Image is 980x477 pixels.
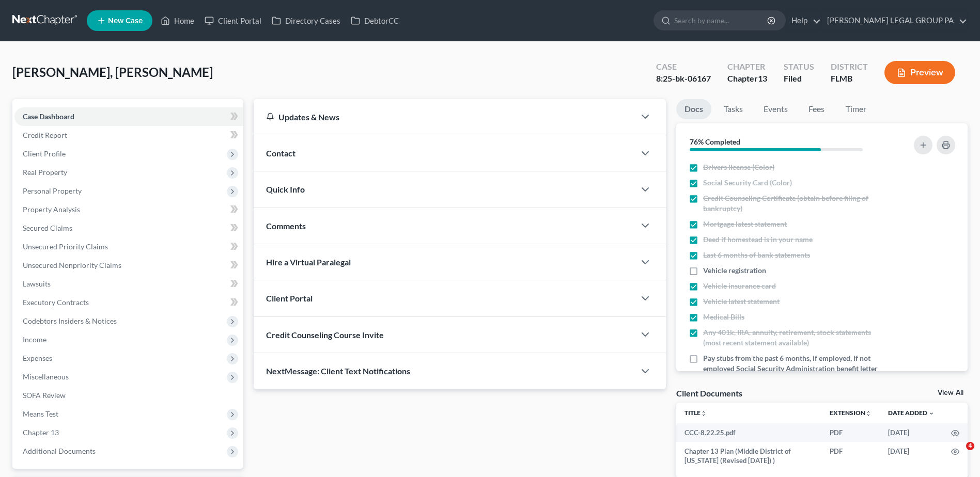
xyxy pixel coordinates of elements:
[14,200,243,219] a: Property Analysis
[966,442,974,450] span: 4
[23,149,66,158] span: Client Profile
[14,256,243,275] a: Unsecured Nonpriority Claims
[880,423,943,442] td: [DATE]
[23,372,69,381] span: Miscellaneous
[831,73,868,85] div: FLMB
[703,193,886,214] span: Credit Counseling Certificate (obtain before filing of bankruptcy)
[266,330,384,340] span: Credit Counseling Course Invite
[884,61,955,84] button: Preview
[23,168,67,177] span: Real Property
[23,447,96,455] span: Additional Documents
[267,11,346,30] a: Directory Cases
[685,409,707,417] a: Titleunfold_more
[23,298,89,307] span: Executory Contracts
[676,388,742,399] div: Client Documents
[266,293,313,303] span: Client Portal
[755,99,796,119] a: Events
[23,261,121,269] span: Unsecured Nonpriority Claims
[14,126,243,145] a: Credit Report
[703,178,792,188] span: Social Security Card (Color)
[758,73,767,83] span: 13
[674,11,769,30] input: Search by name...
[14,386,243,405] a: SOFA Review
[786,11,821,30] a: Help
[23,391,66,400] span: SOFA Review
[938,389,963,396] a: View All
[945,442,970,467] iframe: Intercom live chat
[676,99,711,119] a: Docs
[821,423,880,442] td: PDF
[701,410,707,417] i: unfold_more
[23,112,74,121] span: Case Dashboard
[14,237,243,256] a: Unsecured Priority Claims
[346,11,404,30] a: DebtorCC
[831,61,868,73] div: District
[880,442,943,470] td: [DATE]
[23,354,52,362] span: Expenses
[800,99,833,119] a: Fees
[690,137,740,146] strong: 76% Completed
[12,65,213,79] span: [PERSON_NAME], [PERSON_NAME]
[656,73,711,85] div: 8:25-bk-06167
[14,219,243,237] a: Secured Claims
[703,250,810,260] span: Last 6 months of bank statements
[23,409,58,418] span: Means Test
[266,184,305,194] span: Quick Info
[266,221,306,231] span: Comments
[656,61,711,73] div: Case
[830,409,872,417] a: Extensionunfold_more
[199,11,267,30] a: Client Portal
[266,112,623,122] div: Updates & News
[14,107,243,126] a: Case Dashboard
[23,131,67,139] span: Credit Report
[784,61,814,73] div: Status
[23,224,72,232] span: Secured Claims
[676,442,821,470] td: Chapter 13 Plan (Middle District of [US_STATE] (Revised [DATE]) )
[703,265,766,276] span: Vehicle registration
[727,73,767,85] div: Chapter
[703,327,886,348] span: Any 401k, IRA, annuity, retirement, stock statements (most recent statement available)
[23,316,117,325] span: Codebtors Insiders & Notices
[888,409,935,417] a: Date Added expand_more
[23,242,108,251] span: Unsecured Priority Claims
[865,410,872,417] i: unfold_more
[266,257,351,267] span: Hire a Virtual Paralegal
[266,148,295,158] span: Contact
[676,423,821,442] td: CCC-8.22.25.pdf
[155,11,199,30] a: Home
[822,11,967,30] a: [PERSON_NAME] LEGAL GROUP PA
[703,281,776,291] span: Vehicle insurance card
[108,17,143,25] span: New Case
[23,335,46,344] span: Income
[928,410,935,417] i: expand_more
[703,353,886,384] span: Pay stubs from the past 6 months, if employed, if not employed Social Security Administration ben...
[703,162,774,172] span: Drivers license (Color)
[703,296,780,307] span: Vehicle latest statement
[727,61,767,73] div: Chapter
[14,275,243,293] a: Lawsuits
[23,279,51,288] span: Lawsuits
[703,234,813,245] span: Deed if homestead is in your name
[821,442,880,470] td: PDF
[14,293,243,312] a: Executory Contracts
[23,186,82,195] span: Personal Property
[715,99,751,119] a: Tasks
[23,428,59,437] span: Chapter 13
[703,312,744,322] span: Medical Bills
[784,73,814,85] div: Filed
[266,366,410,376] span: NextMessage: Client Text Notifications
[837,99,875,119] a: Timer
[23,205,80,214] span: Property Analysis
[703,219,787,229] span: Mortgage latest statement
